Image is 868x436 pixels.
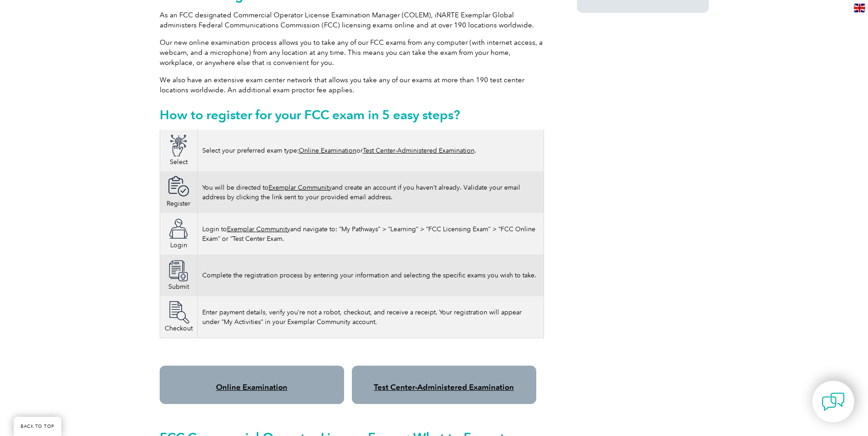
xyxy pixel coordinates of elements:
h2: How to register for your FCC exam in 5 easy steps? [160,107,544,122]
td: Submit [160,255,197,296]
p: As an FCC designated Commercial Operator License Examination Manager (COLEM), iNARTE Exemplar Glo... [160,10,544,30]
td: Select your preferred exam type: or . [197,130,544,171]
td: Checkout [160,296,197,338]
a: BACK TO TOP [14,417,61,436]
td: Complete the registration process by entering your information and selecting the specific exams y... [197,255,544,296]
a: Test Center-Administered Examination [374,383,514,392]
img: contact-chat.png [822,390,845,413]
a: Test Center-Administered Examination [363,147,474,154]
a: Online Examination [299,147,356,154]
td: Login [160,213,197,255]
td: Register [160,171,197,213]
td: Select [160,130,197,171]
a: Exemplar Community [227,225,290,233]
td: You will be directed to and create an account if you haven’t already. Validate your email address... [197,171,544,213]
a: Online Examination [216,383,287,392]
p: We also have an extensive exam center network that allows you take any of our exams at more than ... [160,75,544,95]
img: en [854,4,865,12]
td: Enter payment details, verify you’re not a robot, checkout, and receive a receipt. Your registrat... [197,296,544,338]
a: Exemplar Community [269,184,332,191]
td: Login to and navigate to: “My Pathways” > “Learning” > “FCC Licensing Exam” > “FCC Online Exam” o... [197,213,544,255]
p: Our new online examination process allows you to take any of our FCC exams from any computer (wit... [160,37,544,68]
